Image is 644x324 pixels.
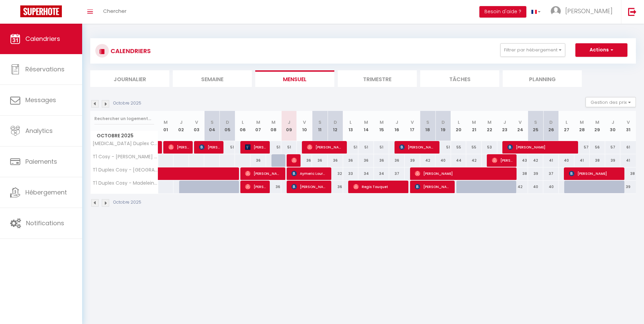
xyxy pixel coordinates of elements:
th: 08 [266,111,282,141]
abbr: V [519,119,522,125]
th: 10 [297,111,312,141]
th: 29 [590,111,605,141]
div: 51 [343,141,359,154]
abbr: L [242,119,244,125]
div: 51 [435,141,451,154]
abbr: V [411,119,414,125]
abbr: J [396,119,398,125]
div: 36 [328,154,343,167]
div: 36 [389,154,405,167]
span: [PERSON_NAME] [168,141,189,154]
input: Rechercher un logement... [94,113,154,125]
th: 31 [620,111,636,141]
div: 36 [343,154,359,167]
span: [MEDICAL_DATA] Duplex Cosy - [GEOGRAPHIC_DATA] - Netflix - Terrasse [92,141,159,146]
div: 36 [251,154,266,167]
li: Journalier [90,70,169,87]
th: 18 [420,111,436,141]
div: 38 [512,167,528,180]
abbr: M [595,119,599,125]
div: 36 [328,181,343,193]
div: 39 [605,154,621,167]
div: 41 [620,154,636,167]
div: 42 [512,181,528,193]
th: 09 [281,111,297,141]
div: 40 [435,154,451,167]
span: [PERSON_NAME] [415,167,513,180]
div: 55 [451,141,467,154]
th: 19 [435,111,451,141]
span: Aymeric Lourme [291,167,328,180]
span: T1 Duplex Cosy - [GEOGRAPHIC_DATA] - Netflix [92,167,159,172]
th: 03 [189,111,205,141]
button: Filtrer par hébergement [500,43,565,57]
span: [PERSON_NAME] [492,154,512,167]
div: 56 [590,141,605,154]
div: 33 [343,167,359,180]
abbr: M [380,119,384,125]
th: 05 [220,111,235,141]
div: 39 [620,181,636,193]
span: Octobre 2025 [91,131,158,141]
span: Chercher [103,7,126,15]
div: 39 [528,167,544,180]
abbr: S [211,119,214,125]
th: 20 [451,111,467,141]
div: 40 [528,181,544,193]
div: 34 [374,167,389,180]
div: 32 [328,167,343,180]
div: 51 [358,141,374,154]
div: 38 [620,167,636,180]
span: Notifications [26,219,64,227]
div: 36 [312,154,328,167]
th: 16 [389,111,405,141]
span: [PERSON_NAME] [565,7,613,15]
div: 36 [358,154,374,167]
th: 01 [158,111,174,141]
th: 27 [559,111,574,141]
img: ... [551,6,561,16]
span: Analytics [25,126,53,135]
div: 55 [466,141,482,154]
span: [PERSON_NAME] [291,180,328,193]
li: Semaine [173,70,252,87]
th: 14 [358,111,374,141]
th: 24 [512,111,528,141]
abbr: L [350,119,352,125]
span: T1 Duplex Cosy - Madeleine - Netflix [92,181,159,186]
li: Tâches [420,70,499,87]
abbr: V [627,119,630,125]
th: 30 [605,111,621,141]
div: 40 [559,154,574,167]
th: 21 [466,111,482,141]
div: 57 [605,141,621,154]
p: Octobre 2025 [113,199,141,206]
div: 37 [543,167,559,180]
div: 51 [220,141,235,154]
th: 26 [543,111,559,141]
span: Réservations [25,65,65,73]
th: 25 [528,111,544,141]
span: [PERSON_NAME] [245,180,266,193]
th: 04 [204,111,220,141]
img: logout [628,7,637,16]
span: [PERSON_NAME] [399,141,435,154]
li: Mensuel [255,70,334,87]
li: Trimestre [338,70,417,87]
div: 53 [482,141,497,154]
abbr: D [549,119,553,125]
h3: CALENDRIERS [109,43,151,59]
p: Octobre 2025 [113,100,141,107]
span: Hébergement [25,188,67,196]
div: 36 [297,154,312,167]
abbr: M [364,119,368,125]
li: Planning [503,70,582,87]
abbr: J [503,119,506,125]
button: Besoin d'aide ? [479,6,526,18]
span: Messages [25,96,56,104]
button: Gestion des prix [586,97,636,107]
span: [PERSON_NAME] [PERSON_NAME] [245,141,266,154]
abbr: V [195,119,198,125]
th: 02 [173,111,189,141]
abbr: J [180,119,183,125]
